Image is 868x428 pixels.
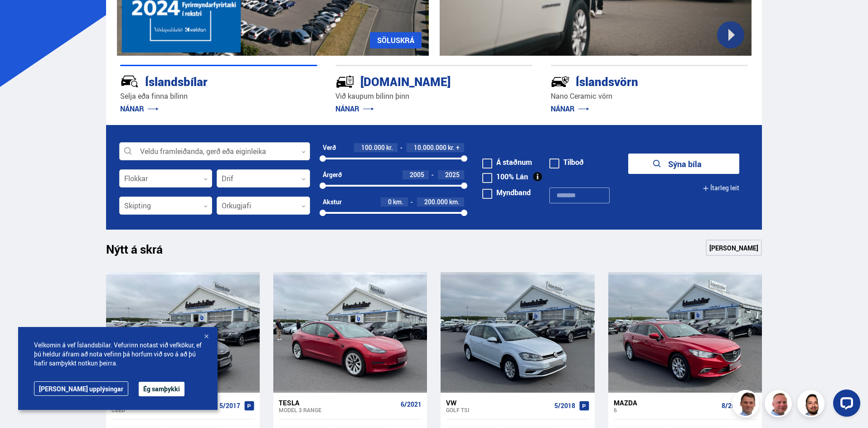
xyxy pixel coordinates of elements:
[766,391,793,418] img: siFngHWaQ9KaOqBr.png
[446,399,550,407] div: VW
[456,144,460,151] span: +
[335,91,533,101] p: Við kaupum bílinn þinn
[424,197,448,206] span: 200.000
[551,72,570,91] img: -Svtn6bYgwAsiwNX.svg
[551,73,716,89] div: Íslandsvörn
[703,178,739,198] button: Ítarleg leit
[120,73,285,89] div: Íslandsbílar
[120,72,139,91] img: JRvxyua_JYH6wB4c.svg
[361,143,385,152] span: 100.000
[335,104,374,114] a: NÁNAR
[106,242,179,261] h1: Nýtt á skrá
[482,159,532,166] label: Á staðnum
[549,159,584,166] label: Tilboð
[112,407,216,413] div: Ceed
[219,402,240,409] span: 5/2017
[120,104,159,114] a: NÁNAR
[706,240,762,256] a: [PERSON_NAME]
[401,401,422,408] span: 6/2021
[279,399,397,407] div: Tesla
[482,189,531,196] label: Myndband
[323,198,342,206] div: Akstur
[410,170,424,179] span: 2005
[323,144,336,151] div: Verð
[722,402,742,409] span: 8/2013
[386,144,393,151] span: kr.
[335,72,354,91] img: tr5P-W3DuiFaO7aO.svg
[551,104,589,114] a: NÁNAR
[446,407,550,413] div: Golf TSI
[614,399,718,407] div: Mazda
[445,170,460,179] span: 2025
[120,91,317,101] p: Selja eða finna bílinn
[614,407,718,413] div: 6
[414,143,446,152] span: 10.000.000
[448,144,455,151] span: kr.
[335,73,500,89] div: [DOMAIN_NAME]
[799,391,826,418] img: nhp88E3Fdnt1Opn2.png
[449,198,460,206] span: km.
[34,381,128,396] a: [PERSON_NAME] upplýsingar
[628,154,739,174] button: Sýna bíla
[551,91,748,101] p: Nano Ceramic vörn
[370,32,422,48] a: SÖLUSKRÁ
[554,402,575,409] span: 5/2018
[733,391,761,418] img: FbJEzSuNWCJXmdc-.webp
[393,198,403,206] span: km.
[482,173,528,180] label: 100% Lán
[388,197,392,206] span: 0
[279,407,397,413] div: Model 3 RANGE
[34,341,202,368] span: Velkomin á vef Íslandsbílar. Vefurinn notast við vefkökur, ef þú heldur áfram að nota vefinn þá h...
[323,171,342,178] div: Árgerð
[139,382,184,396] button: Ég samþykki
[826,386,864,424] iframe: LiveChat chat widget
